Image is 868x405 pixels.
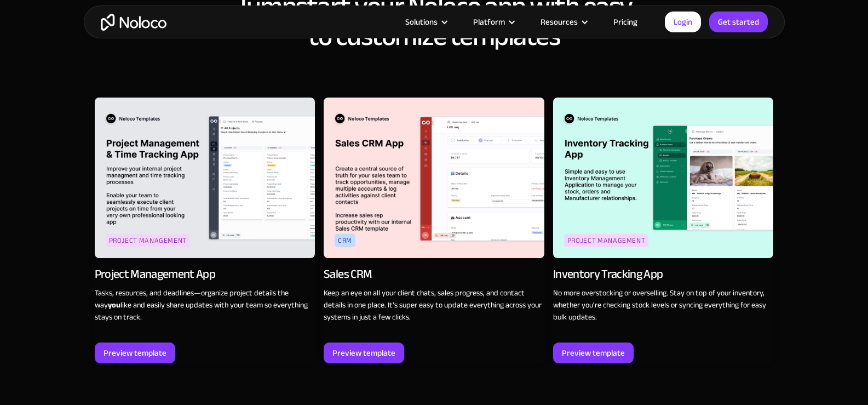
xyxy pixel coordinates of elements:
[541,15,578,29] div: Resources
[95,98,315,363] a: Project ManagementProject Management AppTasks, resources, and deadlines—organize project details ...
[95,287,315,323] p: Tasks, resources, and deadlines—organize project details the way like and easily share updates wi...
[459,15,527,29] div: Platform
[104,346,166,360] div: Preview template
[335,234,355,247] div: crm
[562,346,625,360] div: Preview template
[553,287,774,323] p: No more overstocking or overselling. Stay on top of your inventory, whether you're checking stock...
[392,15,459,29] div: Solutions
[101,14,166,31] a: home
[324,266,372,282] div: Sales CRM
[665,12,701,32] a: Login
[527,15,600,29] div: Resources
[553,266,663,282] div: Inventory Tracking App
[95,266,215,282] div: Project Management App
[405,15,438,29] div: Solutions
[709,12,768,32] a: Get started
[600,15,651,29] a: Pricing
[324,287,544,323] p: Keep an eye on all your client chats, sales progress, and contact details in one place. It’s supe...
[108,298,120,312] strong: you
[324,98,544,363] a: crmSales CRMKeep an eye on all your client chats, sales progress, and contact details in one plac...
[553,98,774,363] a: Project ManagementInventory Tracking AppNo more overstocking or overselling. Stay on top of your ...
[106,234,191,247] div: Project Management
[564,234,649,247] div: Project Management
[473,15,505,29] div: Platform
[332,346,395,360] div: Preview template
